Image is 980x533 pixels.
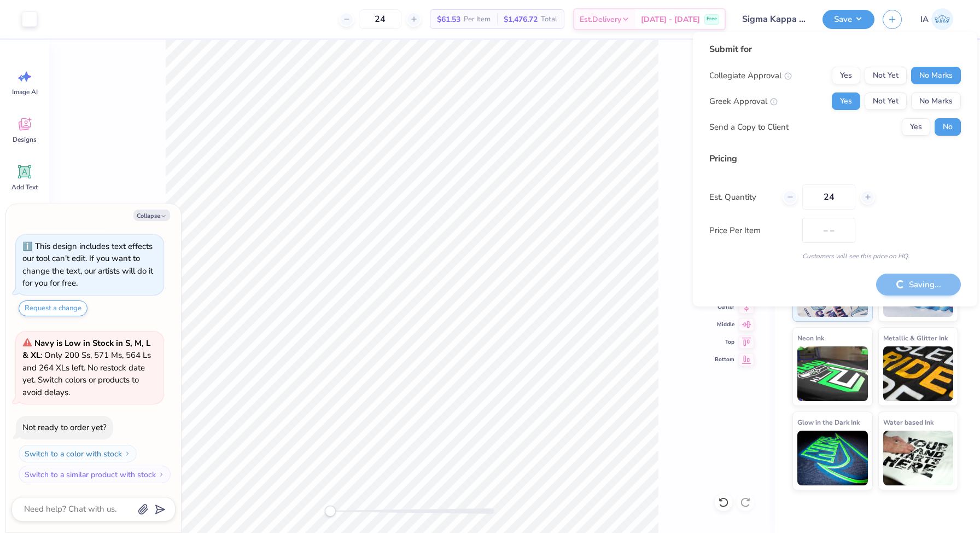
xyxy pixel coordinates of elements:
[11,183,38,192] span: Add Text
[911,67,961,84] button: No Marks
[709,121,789,134] div: Send a Copy to Client
[902,118,930,136] button: Yes
[464,14,491,25] span: Per Item
[802,184,855,210] input: – –
[915,8,958,30] a: IA
[715,338,734,346] span: Top
[715,355,734,364] span: Bottom
[883,332,948,344] span: Metallic & Glitter Ink
[13,135,37,144] span: Designs
[22,338,151,398] span: : Only 200 Ss, 571 Ms, 564 Ls and 264 XLs left. No restock date yet. Switch colors or products to...
[883,416,934,428] span: Water based Ink
[325,506,336,517] div: Accessibility label
[504,14,538,25] span: $1,476.72
[707,15,717,23] span: Free
[832,92,860,110] button: Yes
[709,191,774,204] label: Est. Quantity
[158,471,165,478] img: Switch to a similar product with stock
[22,422,107,433] div: Not ready to order yet?
[715,303,734,311] span: Center
[709,251,961,261] div: Customers will see this price on HQ.
[832,67,860,84] button: Yes
[22,241,153,289] div: This design includes text effects our tool can't edit. If you want to change the text, our artist...
[797,346,868,401] img: Neon Ink
[797,416,860,428] span: Glow in the Dark Ink
[911,92,961,110] button: No Marks
[883,346,954,401] img: Metallic & Glitter Ink
[865,67,907,84] button: Not Yet
[19,466,171,483] button: Switch to a similar product with stock
[12,88,38,96] span: Image AI
[22,338,150,361] strong: Navy is Low in Stock in S, M, L & XL
[709,43,961,56] div: Submit for
[709,95,778,108] div: Greek Approval
[931,8,953,30] img: Inna Akselrud
[580,14,621,25] span: Est. Delivery
[437,14,460,25] span: $61.53
[935,118,961,136] button: No
[19,300,87,316] button: Request a change
[883,431,954,485] img: Water based Ink
[133,210,170,221] button: Collapse
[709,224,794,237] label: Price Per Item
[641,14,700,25] span: [DATE] - [DATE]
[797,431,868,485] img: Glow in the Dark Ink
[797,332,824,344] span: Neon Ink
[920,13,929,26] span: IA
[715,320,734,329] span: Middle
[359,9,401,29] input: – –
[541,14,557,25] span: Total
[124,450,131,457] img: Switch to a color with stock
[709,69,792,82] div: Collegiate Approval
[865,92,907,110] button: Not Yet
[19,445,137,462] button: Switch to a color with stock
[709,152,961,165] div: Pricing
[734,8,814,30] input: Untitled Design
[822,10,874,29] button: Save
